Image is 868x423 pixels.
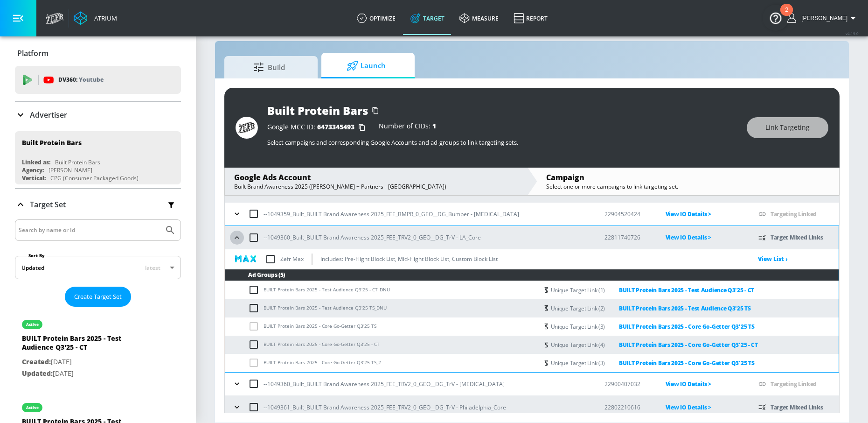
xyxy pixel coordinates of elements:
[666,402,743,413] p: View IO Details >
[264,379,505,389] p: --1049360_Built_BUILT Brand Awareness 2025_FEE_TRV2_0_GEO__DG_TrV - [MEDICAL_DATA]
[50,174,139,182] div: CPG (Consumer Packaged Goods)
[248,359,264,366] span: Grouped Linked campaigns disable add groups selection.
[234,56,305,78] span: Build
[605,285,754,296] a: BUILT Protein Bars 2025 - Test Audience Q3'25 - CT
[55,158,100,166] div: Built Protein Bars
[771,232,823,243] p: Target Mixed Links
[49,166,92,174] div: [PERSON_NAME]
[15,102,181,128] div: Advertiser
[15,66,181,94] div: DV360: Youtube
[403,1,452,35] a: Target
[27,253,47,259] label: Sort By
[264,209,519,219] p: --1049359_Built_BUILT Brand Awareness 2025_FEE_BMPR_0_GEO__DG_Bumper - [MEDICAL_DATA]
[758,255,788,263] a: View List ›
[225,354,538,372] td: BUILT Protein Bars 2025 - Core Go-Getter Q3'25 TS_2
[349,1,403,35] a: optimize
[58,75,104,85] p: DV360:
[605,339,758,350] a: BUILT Protein Bars 2025 - Core Go-Getter Q3'25 - CT
[22,368,153,380] p: [DATE]
[506,1,555,35] a: Report
[22,357,51,366] span: Created:
[22,166,44,174] div: Agency:
[546,183,830,190] div: Select one or more campaigns to link targeting set.
[19,224,160,236] input: Search by name or Id
[605,303,751,314] a: BUILT Protein Bars 2025 - Test Audience Q3'25 TS
[15,40,181,66] div: Platform
[331,55,402,77] span: Launch
[763,5,789,31] button: Open Resource Center, 2 new notifications
[22,158,50,166] div: Linked as:
[551,358,755,368] div: Unique Target Link (3)
[234,183,518,190] div: Built Brand Awareness 2025 ([PERSON_NAME] + Partners - [GEOGRAPHIC_DATA])
[846,31,859,36] span: v 4.19.0
[15,310,181,386] div: activeBUILT Protein Bars 2025 - Test Audience Q3'25 - CTCreated:[DATE]Updated:[DATE]
[22,138,82,147] div: Built Protein Bars
[22,174,46,182] div: Vertical:
[15,131,181,184] div: Built Protein BarsLinked as:Built Protein BarsAgency:[PERSON_NAME]Vertical:CPG (Consumer Packaged...
[21,264,44,272] div: Updated
[320,254,498,264] p: Includes: Pre-Flight Block List, Mid-Flight Block List, Custom Block List
[234,172,518,183] div: Google Ads Account
[90,14,117,22] div: Atrium
[604,402,650,412] p: 22802210616
[30,110,67,120] p: Advertiser
[551,339,758,350] div: Unique Target Link (4)
[551,303,751,314] div: Unique Target Link (2)
[22,334,153,356] div: BUILT Protein Bars 2025 - Test Audience Q3'25 - CT
[666,379,743,389] p: View IO Details >
[771,402,823,413] p: Target Mixed Links
[248,323,264,329] span: Grouped Linked campaigns disable add groups selection.
[546,172,830,183] div: Campaign
[22,369,53,378] span: Updated:
[379,123,436,132] div: Number of CIDs:
[267,138,737,147] p: Select campaigns and corresponding Google Accounts and ad-groups to link targeting sets.
[264,233,481,242] p: --1049360_Built_BUILT Brand Awareness 2025_FEE_TRV2_0_GEO__DG_TrV - LA_Core
[15,189,181,220] div: Target Set
[30,199,66,210] p: Target Set
[605,358,754,368] a: BUILT Protein Bars 2025 - Core Go-Getter Q3'25 TS
[26,405,39,410] div: active
[225,269,839,281] th: Ad Groups (5)
[604,233,650,242] p: 22811740726
[280,254,304,264] p: Zefr Max
[551,285,754,296] div: Unique Target Link (1)
[225,317,538,336] td: BUILT Protein Bars 2025 - Core Go-Getter Q3'25 TS
[65,287,131,307] button: Create Target Set
[225,336,538,354] td: BUILT Protein Bars 2025 - Core Go-Getter Q3'25 - CT
[225,168,527,195] div: Google Ads AccountBuilt Brand Awareness 2025 ([PERSON_NAME] + Partners - [GEOGRAPHIC_DATA])
[452,1,506,35] a: measure
[604,379,650,389] p: 22900407032
[666,232,743,243] p: View IO Details >
[666,209,743,219] p: View IO Details >
[79,75,104,85] p: Youtube
[551,321,755,332] div: Unique Target Link (3)
[225,281,538,299] td: BUILT Protein Bars 2025 - Test Audience Q3'25 - CT_DNU
[267,123,369,132] div: Google MCC ID:
[771,380,817,388] a: Targeting Linked
[264,402,506,412] p: --1049361_Built_BUILT Brand Awareness 2025_FEE_TRV2_0_GEO__DG_TrV - Philadelphia_Core
[145,264,160,272] span: latest
[787,13,859,24] button: [PERSON_NAME]
[785,10,788,22] div: 2
[605,321,754,332] a: BUILT Protein Bars 2025 - Core Go-Getter Q3'25 TS
[771,210,817,218] a: Targeting Linked
[432,121,436,130] span: 1
[267,103,368,118] div: Built Protein Bars
[17,48,49,58] p: Platform
[317,122,354,131] span: 6473345493
[26,322,39,327] div: active
[74,11,117,25] a: Atrium
[225,299,538,317] td: BUILT Protein Bars 2025 - Test Audience Q3'25 TS_DNU
[604,209,650,219] p: 22904520424
[74,291,122,302] span: Create Target Set
[798,15,847,21] span: login as: nathan.mistretta@zefr.com
[22,356,153,368] p: [DATE]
